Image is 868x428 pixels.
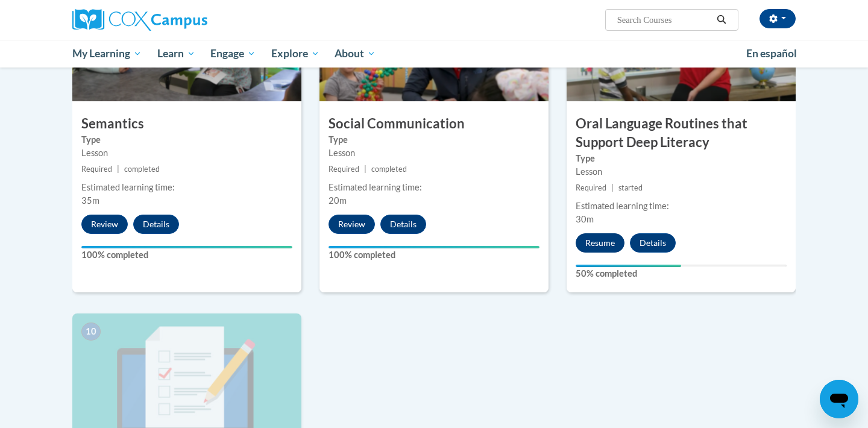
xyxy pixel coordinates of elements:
[81,146,292,160] div: Lesson
[576,200,787,213] div: Estimated learning time:
[738,41,805,66] a: En español
[319,115,549,133] h3: Social Communication
[329,248,539,262] label: 100% completed
[576,214,594,224] span: 30m
[72,115,301,133] h3: Semantics
[576,183,606,192] span: Required
[712,13,731,27] button: Search
[611,183,614,192] span: |
[81,181,292,194] div: Estimated learning time:
[329,181,539,194] div: Estimated learning time:
[364,165,366,174] span: |
[133,215,179,234] button: Details
[576,267,787,280] label: 50% completed
[618,183,643,192] span: started
[81,248,292,262] label: 100% completed
[746,47,797,60] span: En español
[759,9,796,28] button: Account Settings
[263,40,327,68] a: Explore
[72,46,142,61] span: My Learning
[81,215,128,234] button: Review
[576,152,787,165] label: Type
[81,323,101,341] span: 10
[210,46,256,61] span: Engage
[327,40,384,68] a: About
[616,13,712,27] input: Search Courses
[329,133,539,146] label: Type
[124,165,160,174] span: completed
[64,40,149,68] a: My Learning
[203,40,263,68] a: Engage
[380,215,426,234] button: Details
[81,195,99,206] span: 35m
[630,233,676,253] button: Details
[72,9,301,31] a: Cox Campus
[81,133,292,146] label: Type
[81,246,292,248] div: Your progress
[329,146,539,160] div: Lesson
[329,195,347,206] span: 20m
[576,233,624,253] button: Resume
[329,246,539,248] div: Your progress
[567,115,796,152] h3: Oral Language Routines that Support Deep Literacy
[72,9,207,31] img: Cox Campus
[271,46,319,61] span: Explore
[329,165,359,174] span: Required
[117,165,119,174] span: |
[81,165,112,174] span: Required
[371,165,407,174] span: completed
[157,46,195,61] span: Learn
[576,265,681,267] div: Your progress
[335,46,376,61] span: About
[820,380,858,418] iframe: Button to launch messaging window
[576,165,787,178] div: Lesson
[54,40,814,68] div: Main menu
[149,40,203,68] a: Learn
[329,215,375,234] button: Review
